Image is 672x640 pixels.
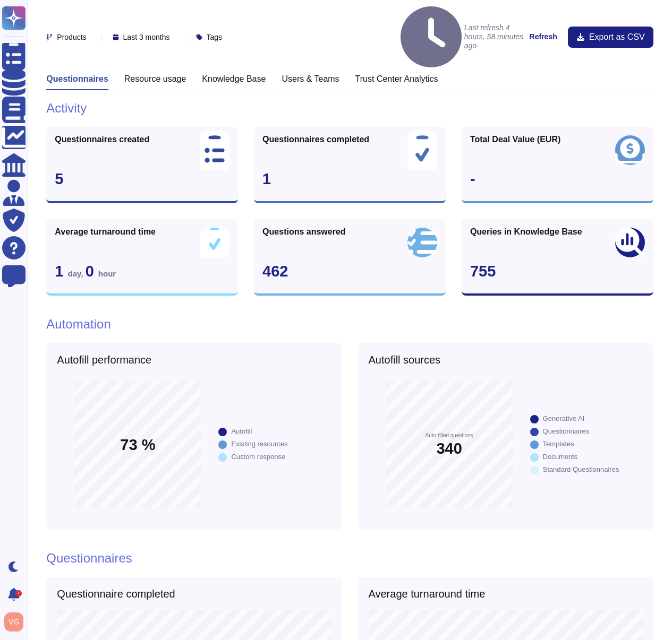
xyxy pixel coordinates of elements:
[369,587,486,600] h5: Average turnaround time
[124,74,186,84] h3: Resource usage
[543,453,578,460] div: Documents
[568,27,653,48] button: Export as CSV
[123,33,170,41] span: Last 3 months
[543,428,589,435] div: Questionnaires
[46,74,108,84] h3: Questionnaires
[470,264,645,279] div: 755
[46,317,653,332] h1: Automation
[207,33,223,41] span: Tags
[231,440,287,447] div: Existing resources
[470,228,582,236] span: Queries in Knowledge Base
[68,269,86,278] span: day ,
[57,587,175,600] h5: Questionnaire completed
[401,6,524,67] h4: Last refresh 4 hours, 58 minutes ago
[426,433,473,438] span: Auto-filled questions
[530,32,557,41] strong: Refresh
[355,74,438,84] h3: Trust Center Analytics
[262,228,346,236] span: Questions answered
[470,135,560,144] span: Total Deal Value (EUR)
[262,171,437,187] div: 1
[470,171,645,187] div: -
[57,33,86,41] span: Products
[55,263,116,280] span: 1 0
[55,171,229,187] div: 5
[282,74,339,84] h3: Users & Teams
[543,466,619,473] div: Standard Questionnaires
[2,610,31,634] button: user
[55,135,149,144] span: Questionnaires created
[262,264,437,279] div: 462
[46,101,653,116] h1: Activity
[436,441,462,456] span: 340
[231,428,252,435] div: Autofill
[98,269,116,278] span: hour
[543,415,585,422] div: Generative AI
[55,228,156,236] span: Average turnaround time
[369,353,643,366] h5: Autofill sources
[543,440,574,447] div: Templates
[231,453,285,460] div: Custom response
[202,74,266,84] h3: Knowledge Base
[46,551,132,566] h1: Questionnaires
[262,135,369,144] span: Questionnaires completed
[120,437,155,453] span: 73 %
[4,612,23,632] img: user
[57,353,331,366] h5: Autofill performance
[15,590,22,596] div: 7
[589,33,645,41] span: Export as CSV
